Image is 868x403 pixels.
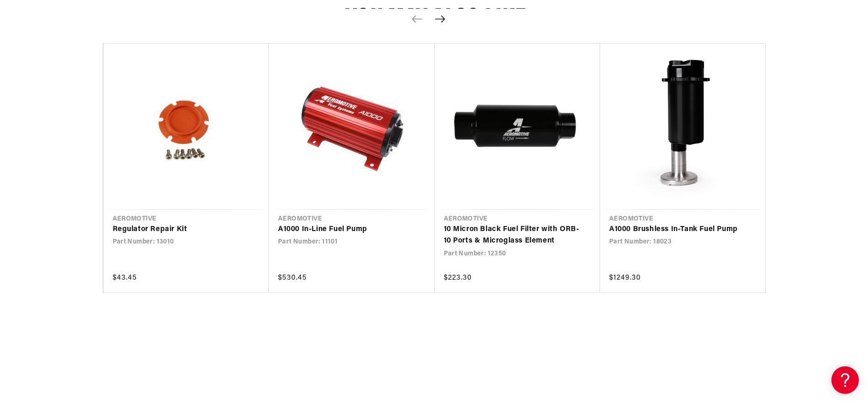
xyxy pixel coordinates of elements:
ul: Slider [103,43,766,293]
button: Previous slide [407,9,427,29]
a: 10 Micron Black Fuel Filter with ORB-10 Ports & Microglass Element [444,224,582,247]
h2: You may also like [103,8,766,29]
a: A1000 In-Line Fuel Pump [278,224,416,236]
a: A1000 Brushless In-Tank Fuel Pump [609,224,748,236]
a: Regulator Repair Kit [113,224,251,236]
button: Next slide [430,9,450,29]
